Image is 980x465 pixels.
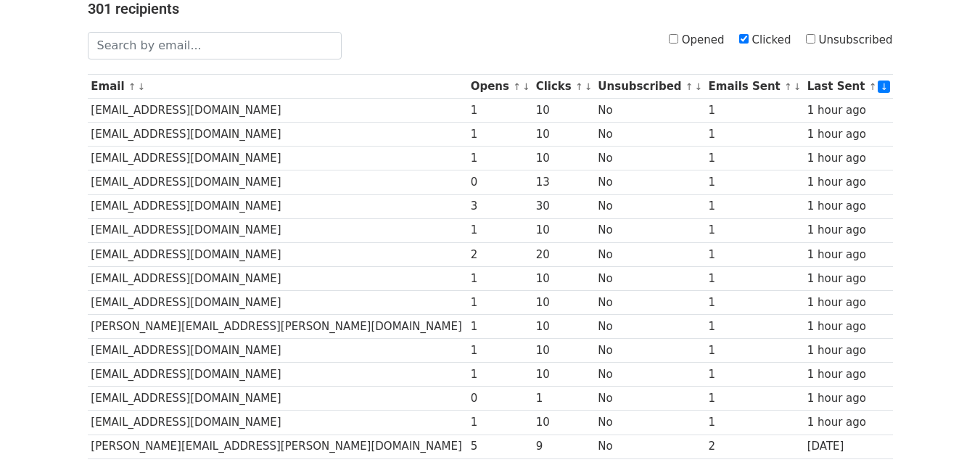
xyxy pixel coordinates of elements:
[467,147,532,170] td: 1
[88,147,467,170] td: [EMAIL_ADDRESS][DOMAIN_NAME]
[705,339,804,363] td: 1
[804,315,893,339] td: 1 hour ago
[705,194,804,218] td: 1
[88,242,467,266] td: [EMAIL_ADDRESS][DOMAIN_NAME]
[595,123,705,147] td: No
[532,99,595,123] td: 10
[532,435,595,458] td: 9
[705,218,804,242] td: 1
[467,435,532,458] td: 5
[739,34,749,44] input: Clicked
[532,290,595,314] td: 10
[804,290,893,314] td: 1 hour ago
[467,242,532,266] td: 2
[804,123,893,147] td: 1 hour ago
[705,147,804,170] td: 1
[595,315,705,339] td: No
[804,339,893,363] td: 1 hour ago
[88,290,467,314] td: [EMAIL_ADDRESS][DOMAIN_NAME]
[804,242,893,266] td: 1 hour ago
[869,81,877,92] a: ↑
[595,290,705,314] td: No
[804,387,893,411] td: 1 hour ago
[467,170,532,194] td: 0
[595,99,705,123] td: No
[467,123,532,147] td: 1
[467,75,532,99] th: Opens
[705,75,804,99] th: Emails Sent
[128,81,136,92] a: ↑
[705,387,804,411] td: 1
[467,411,532,435] td: 1
[88,170,467,194] td: [EMAIL_ADDRESS][DOMAIN_NAME]
[804,411,893,435] td: 1 hour ago
[595,387,705,411] td: No
[532,266,595,290] td: 10
[467,315,532,339] td: 1
[532,315,595,339] td: 10
[804,170,893,194] td: 1 hour ago
[804,75,893,99] th: Last Sent
[685,81,693,92] a: ↑
[804,435,893,458] td: [DATE]
[467,387,532,411] td: 0
[705,170,804,194] td: 1
[595,218,705,242] td: No
[804,266,893,290] td: 1 hour ago
[595,170,705,194] td: No
[705,266,804,290] td: 1
[806,34,815,44] input: Unsubscribed
[532,339,595,363] td: 10
[595,339,705,363] td: No
[88,194,467,218] td: [EMAIL_ADDRESS][DOMAIN_NAME]
[705,315,804,339] td: 1
[88,435,467,458] td: [PERSON_NAME][EMAIL_ADDRESS][PERSON_NAME][DOMAIN_NAME]
[739,32,791,49] label: Clicked
[595,435,705,458] td: No
[88,266,467,290] td: [EMAIL_ADDRESS][DOMAIN_NAME]
[595,75,705,99] th: Unsubscribed
[705,99,804,123] td: 1
[804,194,893,218] td: 1 hour ago
[575,81,583,92] a: ↑
[88,411,467,435] td: [EMAIL_ADDRESS][DOMAIN_NAME]
[88,99,467,123] td: [EMAIL_ADDRESS][DOMAIN_NAME]
[467,99,532,123] td: 1
[532,170,595,194] td: 13
[705,290,804,314] td: 1
[595,242,705,266] td: No
[595,194,705,218] td: No
[907,395,980,465] iframe: Chat Widget
[467,194,532,218] td: 3
[467,290,532,314] td: 1
[467,339,532,363] td: 1
[804,99,893,123] td: 1 hour ago
[804,147,893,170] td: 1 hour ago
[513,81,521,92] a: ↑
[532,363,595,387] td: 10
[88,218,467,242] td: [EMAIL_ADDRESS][DOMAIN_NAME]
[138,81,146,92] a: ↓
[88,363,467,387] td: [EMAIL_ADDRESS][DOMAIN_NAME]
[467,266,532,290] td: 1
[532,147,595,170] td: 10
[705,363,804,387] td: 1
[532,387,595,411] td: 1
[669,32,725,49] label: Opened
[806,32,893,49] label: Unsubscribed
[88,75,467,99] th: Email
[88,339,467,363] td: [EMAIL_ADDRESS][DOMAIN_NAME]
[595,266,705,290] td: No
[532,218,595,242] td: 10
[705,123,804,147] td: 1
[705,435,804,458] td: 2
[784,81,792,92] a: ↑
[705,242,804,266] td: 1
[532,242,595,266] td: 20
[878,81,890,93] a: ↓
[88,123,467,147] td: [EMAIL_ADDRESS][DOMAIN_NAME]
[532,194,595,218] td: 30
[88,315,467,339] td: [PERSON_NAME][EMAIL_ADDRESS][PERSON_NAME][DOMAIN_NAME]
[794,81,802,92] a: ↓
